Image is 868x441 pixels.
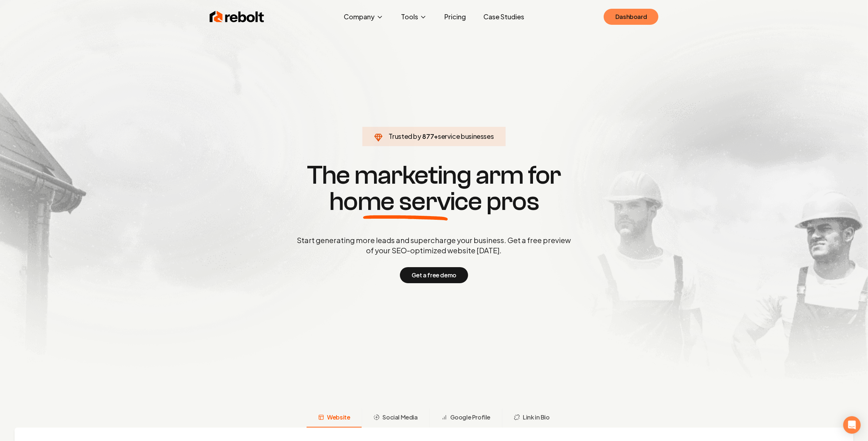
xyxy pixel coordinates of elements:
[422,131,434,141] span: 877
[400,267,468,283] button: Get a free demo
[259,162,609,215] h1: The marketing arm for pros
[362,409,429,428] button: Social Media
[450,413,490,422] span: Google Profile
[523,413,550,422] span: Link in Bio
[395,9,433,24] button: Tools
[843,416,861,434] div: Open Intercom Messenger
[382,413,417,422] span: Social Media
[338,9,389,24] button: Company
[429,409,502,428] button: Google Profile
[307,409,362,428] button: Website
[329,188,482,215] span: home service
[327,413,350,422] span: Website
[439,9,472,24] a: Pricing
[502,409,561,428] button: Link in Bio
[434,132,438,140] span: +
[389,132,421,140] span: Trusted by
[604,9,658,25] a: Dashboard
[296,235,573,255] p: Start generating more leads and supercharge your business. Get a free preview of your SEO-optimiz...
[478,9,530,24] a: Case Studies
[210,9,264,24] img: Rebolt Logo
[438,132,494,140] span: service businesses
